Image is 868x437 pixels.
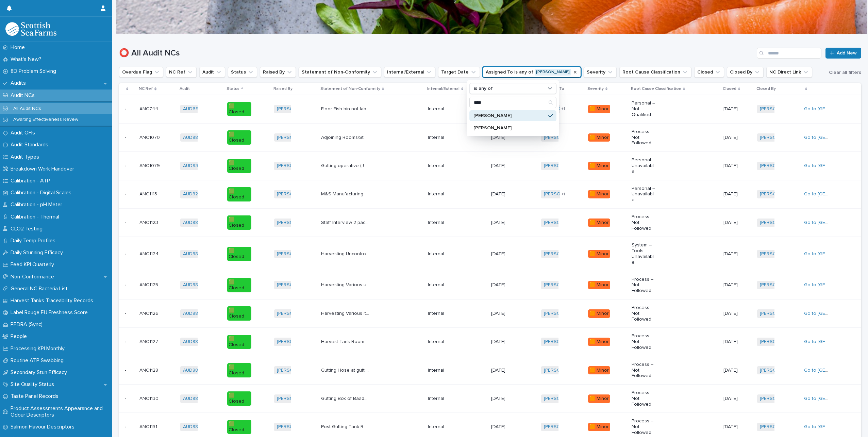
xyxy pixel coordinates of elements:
a: Go to [GEOGRAPHIC_DATA] [804,368,865,373]
p: Process – Not Followed [632,418,656,435]
button: Closed [694,67,724,78]
p: Internal [428,191,452,197]
tr: -- ANC1123ANC1123 AUD881 🟩 Closed[PERSON_NAME] Staff Interview 2 packing staff had to be reminded... [119,208,861,237]
a: [PERSON_NAME] [544,220,581,226]
p: Statement of Non-Conformity [320,85,380,93]
p: - [124,281,128,288]
div: 🟩 Closed [227,391,251,406]
a: [PERSON_NAME] [277,220,314,226]
a: [PERSON_NAME] [277,163,314,169]
a: [PERSON_NAME] [544,163,581,169]
div: 🟧 Minor [588,309,610,318]
div: 🟧 Minor [588,133,610,142]
div: 🟩 Closed [227,420,251,434]
p: Internal [428,135,452,141]
div: 🟩 Closed [227,306,251,321]
p: [DATE] [723,282,748,288]
p: [PERSON_NAME] [473,113,546,118]
div: Search [469,97,556,108]
div: 🟧 Minor [588,190,610,198]
a: Go to [GEOGRAPHIC_DATA] [804,311,865,316]
a: [PERSON_NAME] [760,106,797,112]
div: 🟩 Closed [227,363,251,377]
p: [DATE] [723,424,748,430]
p: [DATE] [723,311,748,317]
p: [DATE] [723,163,748,169]
tr: -- ANC1128ANC1128 AUD881 🟩 Closed[PERSON_NAME] Gutting Hose at gutting not coiled away fully/off ... [119,356,861,384]
a: Go to [GEOGRAPHIC_DATA] [804,192,865,196]
p: Internal [428,251,452,257]
div: 🟧 Minor [588,281,610,289]
button: Assigned To [483,67,581,78]
p: Harvest Tank Room Hose in harvest chill tank room not coiled away fully/off the floor. Pic13 [321,338,371,345]
button: Severity [584,67,617,78]
a: [PERSON_NAME] [544,251,581,257]
p: Calibration - pH Meter [8,201,68,208]
p: Product Assessments Appearance and Odour Descriptors [8,405,112,418]
p: Audit NCs [8,92,40,99]
a: [PERSON_NAME] [277,339,314,345]
button: Raised By [260,67,296,78]
div: 🟧 Minor [588,394,610,403]
p: [DATE] [491,191,515,197]
a: [PERSON_NAME] [544,424,581,430]
p: Audit OFIs [8,130,40,136]
a: [PERSON_NAME] [277,191,314,197]
a: [PERSON_NAME] [544,282,581,288]
p: Label Rouge EU Freshness Score [8,309,93,316]
p: Audit Types [8,154,45,160]
tr: -- ANC1124ANC1124 AUD881 🟩 Closed[PERSON_NAME] Harvesting Uncontrolled chemicals found in RB7 ser... [119,237,861,271]
p: Processing KPI Monthly [8,345,70,352]
p: CLO2 Testing [8,226,48,232]
p: ANC744 [139,105,160,112]
p: Non-Conformance [8,274,60,280]
p: [DATE] [491,282,515,288]
p: Daily Temp Profiles [8,238,61,244]
a: AUD881 [183,251,200,257]
p: Severity [587,85,604,93]
a: [PERSON_NAME] [277,135,314,141]
p: Process – Not Followed [632,390,656,407]
p: [DATE] [723,135,748,141]
p: Awaiting Effectiveness Revew [8,117,84,123]
tr: -- ANC1126ANC1126 AUD881 🟩 Closed[PERSON_NAME] Harvesting Various items (including chewing gum wr... [119,299,861,327]
p: ANC1130 [139,394,160,402]
a: [PERSON_NAME] [277,106,314,112]
button: Target Date [438,67,480,78]
a: [PERSON_NAME] [544,311,581,317]
p: Internal [428,163,452,169]
a: Go to [GEOGRAPHIC_DATA] [804,163,865,168]
p: - [124,218,128,226]
p: Staff Interview 2 packing staff had to be reminded to remove wet PPE and factory boots in the des... [321,218,371,226]
p: [DATE] [491,135,515,141]
p: [DATE] [491,424,515,430]
a: AUD691 [183,106,200,112]
p: Internal [428,339,452,345]
tr: -- ANC1130ANC1130 AUD881 🟩 Closed[PERSON_NAME] Gutting Box of Baader tools, blades etc. and Baade... [119,385,861,413]
p: M&S Manufacturing Standard – People G3.4 Housekeeping OK in main laundry area. Chemical storeroom... [321,190,371,197]
a: [PERSON_NAME] [277,368,314,373]
p: [DATE] [723,396,748,402]
p: is any of [474,86,493,92]
p: Salmon Flavour Descriptors [8,424,80,430]
a: [PERSON_NAME] [760,396,797,402]
p: [DATE] [723,106,748,112]
div: 🟩 Closed [227,335,251,349]
a: [PERSON_NAME] [760,311,797,317]
p: [DATE] [723,220,748,226]
p: [DATE] [491,368,515,373]
p: [DATE] [491,251,515,257]
a: [PERSON_NAME] [544,339,581,345]
tr: -- ANC1127ANC1127 AUD881 🟩 Closed[PERSON_NAME] Harvest Tank Room Hose in harvest chill tank room ... [119,328,861,356]
div: 🟧 Minor [588,250,610,258]
input: Search [470,97,556,108]
div: 🟩 Closed [227,278,251,292]
p: Breakdown Work Handover [8,166,80,172]
p: Closed [723,85,736,93]
p: - [124,309,128,317]
p: [DATE] [723,368,748,373]
div: 🟧 Minor [588,423,610,431]
p: Audits [8,80,31,86]
p: Secondary Stun Efficacy [8,369,72,376]
a: Go to [GEOGRAPHIC_DATA] [804,396,865,401]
